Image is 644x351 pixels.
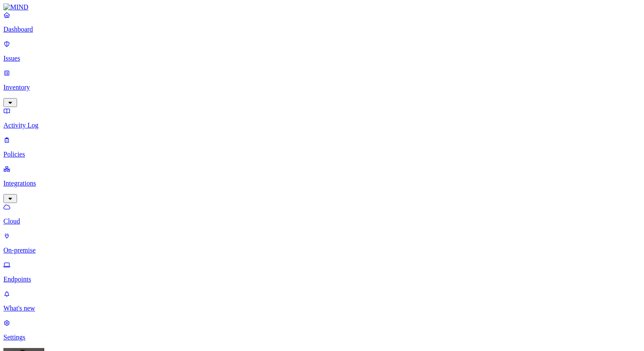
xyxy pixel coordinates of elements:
a: MIND [3,3,641,11]
p: What's new [3,305,641,312]
a: Endpoints [3,261,641,283]
p: Activity Log [3,122,641,129]
p: Dashboard [3,26,641,33]
a: Policies [3,136,641,158]
a: Issues [3,40,641,62]
a: Integrations [3,165,641,202]
p: On-premise [3,247,641,254]
p: Endpoints [3,276,641,283]
p: Inventory [3,84,641,91]
p: Cloud [3,218,641,225]
a: Settings [3,319,641,341]
p: Policies [3,151,641,158]
a: Activity Log [3,107,641,129]
p: Settings [3,334,641,341]
a: Dashboard [3,11,641,33]
a: What's new [3,290,641,312]
p: Issues [3,55,641,62]
a: Cloud [3,203,641,225]
a: Inventory [3,69,641,106]
p: Integrations [3,180,641,187]
a: On-premise [3,232,641,254]
img: MIND [3,3,29,11]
